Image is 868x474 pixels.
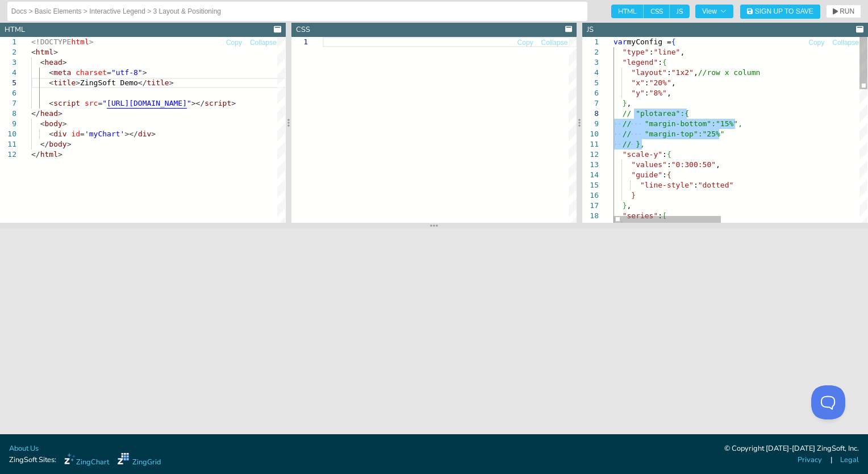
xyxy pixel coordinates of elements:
[582,37,599,47] div: 1
[53,78,76,87] span: title
[716,160,720,169] span: ,
[582,119,599,129] div: 9
[662,211,667,220] span: [
[811,385,845,419] iframe: Toggle Customer Support
[671,160,716,169] span: "0:300:50"
[36,48,53,56] span: html
[111,68,143,77] span: "utf-8"
[623,130,725,138] span: // "margin-top":"25%"
[645,78,649,87] span: :
[138,130,151,138] span: div
[671,78,676,87] span: ,
[582,78,599,88] div: 5
[62,58,67,66] span: >
[698,181,734,189] span: "dotted"
[698,68,761,77] span: //row x column
[582,129,599,139] div: 10
[702,8,727,15] span: View
[49,78,53,87] span: <
[627,201,632,210] span: ,
[102,99,107,107] span: "
[107,99,187,107] span: [URL][DOMAIN_NAME]
[582,149,599,160] div: 12
[31,109,40,118] span: </
[740,5,820,19] button: Sign Up to Save
[291,37,308,47] div: 1
[80,130,85,138] span: =
[658,211,663,220] span: :
[31,38,71,46] span: <!DOCTYPE
[623,48,649,56] span: "type"
[798,455,822,465] a: Privacy
[40,150,58,159] span: html
[582,98,599,109] div: 7
[667,68,671,77] span: :
[147,78,169,87] span: title
[582,109,599,119] div: 8
[582,211,599,221] div: 18
[623,201,627,210] span: }
[654,48,681,56] span: "line"
[840,455,859,465] a: Legal
[623,150,662,159] span: "scale-y"
[671,68,694,77] span: "1x2"
[667,89,671,97] span: ,
[541,38,569,48] button: Collapse
[85,99,98,107] span: src
[582,180,599,190] div: 15
[694,181,698,189] span: :
[627,38,671,46] span: myConfig =
[44,58,62,66] span: head
[226,38,243,48] button: Copy
[49,140,66,148] span: body
[587,24,594,35] div: JS
[808,38,825,48] button: Copy
[644,5,670,18] span: CSS
[582,160,599,170] div: 13
[808,39,824,46] span: Copy
[517,38,534,48] button: Copy
[249,38,277,48] button: Collapse
[76,68,107,77] span: charset
[582,57,599,68] div: 3
[53,99,80,107] span: script
[53,68,71,77] span: meta
[724,443,859,455] div: © Copyright [DATE]-[DATE] ZingSoft, Inc.
[40,58,45,66] span: <
[662,58,667,66] span: {
[645,89,649,97] span: :
[611,5,644,18] span: HTML
[67,140,72,148] span: >
[71,38,89,46] span: html
[143,68,147,77] span: >
[53,48,58,56] span: >
[49,130,53,138] span: <
[85,130,124,138] span: 'myChart'
[80,78,138,87] span: ZingSoft Demo
[632,68,667,77] span: "layout"
[649,78,671,87] span: "20%"
[649,89,667,97] span: "8%"
[58,109,62,118] span: >
[11,2,583,20] input: Untitled Demo
[662,171,667,179] span: :
[614,38,627,46] span: var
[582,68,599,78] div: 4
[623,99,627,107] span: }
[40,140,49,148] span: </
[623,119,742,128] span: // "margin-bottom":"15%",
[151,130,156,138] span: >
[623,140,645,148] span: // },
[611,5,690,18] div: checkbox-group
[541,39,568,46] span: Collapse
[44,119,62,128] span: body
[658,58,663,66] span: :
[667,160,671,169] span: :
[89,38,94,46] span: >
[681,48,685,56] span: ,
[9,443,39,454] a: About Us
[832,38,859,48] button: Collapse
[632,89,645,97] span: "y"
[582,201,599,211] div: 17
[632,160,667,169] span: "values"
